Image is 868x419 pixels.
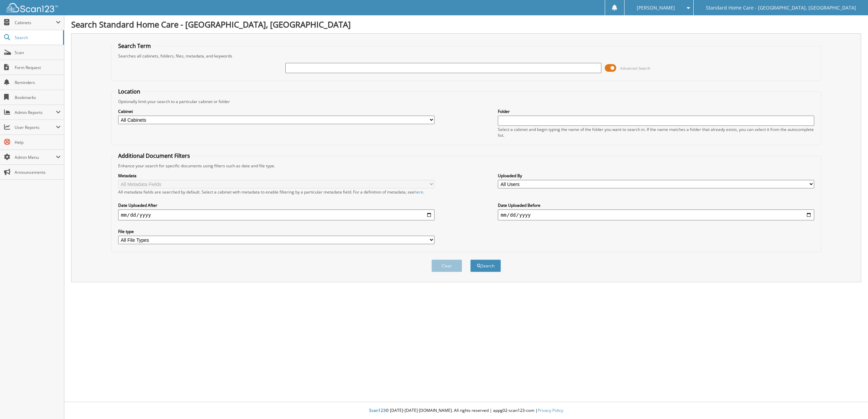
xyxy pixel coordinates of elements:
label: File type [118,229,435,234]
label: Metadata [118,173,435,179]
div: Optionally limit your search to a particular cabinet or folder [115,99,818,104]
div: Select a cabinet and begin typing the name of the folder you want to search in. If the name match... [498,127,814,138]
a: here [414,189,423,195]
legend: Search Term [115,42,154,50]
span: Announcements [15,169,61,175]
a: Privacy Policy [538,407,563,413]
div: Enhance your search for specific documents using filters such as date and file type. [115,163,818,169]
span: User Reports [15,124,56,130]
span: Search [15,35,60,40]
span: Admin Menu [15,154,56,160]
label: Folder [498,108,814,114]
h1: Search Standard Home Care - [GEOGRAPHIC_DATA], [GEOGRAPHIC_DATA] [71,19,861,30]
div: All metadata fields are searched by default. Select a cabinet with metadata to enable filtering b... [118,189,435,195]
span: [PERSON_NAME] [637,6,675,10]
span: Scan [15,50,61,55]
span: Help [15,139,61,145]
legend: Location [115,88,144,95]
span: Reminders [15,80,61,85]
button: Clear [431,259,462,272]
img: scan123-logo-white.svg [7,3,58,12]
span: Cabinets [15,20,56,26]
input: end [498,209,814,220]
label: Cabinet [118,108,435,114]
span: Admin Reports [15,110,56,115]
span: Advanced Search [620,66,650,71]
button: Search [470,259,501,272]
span: Form Request [15,65,61,70]
span: Scan123 [369,407,385,413]
label: Date Uploaded Before [498,202,814,208]
label: Date Uploaded After [118,202,435,208]
span: Standard Home Care - [GEOGRAPHIC_DATA], [GEOGRAPHIC_DATA] [706,6,856,10]
div: © [DATE]-[DATE] [DOMAIN_NAME]. All rights reserved | appg02-scan123-com | [64,402,868,419]
span: Bookmarks [15,95,61,100]
div: Searches all cabinets, folders, files, metadata, and keywords [115,53,818,59]
label: Uploaded By [498,173,814,179]
input: start [118,209,435,220]
legend: Additional Document Filters [115,152,193,160]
